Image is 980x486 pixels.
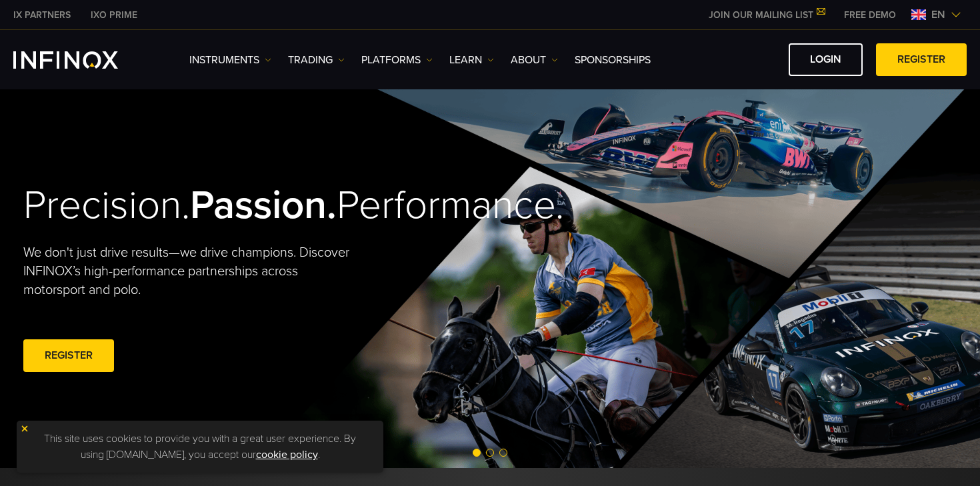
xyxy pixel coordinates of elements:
a: REGISTER [23,339,114,372]
a: REGISTER [876,43,967,76]
h2: Precision. Performance. [23,181,443,230]
span: en [926,7,951,23]
a: Instruments [189,52,271,68]
span: Go to slide 1 [473,449,481,457]
span: Go to slide 2 [486,449,494,457]
p: We don't just drive results—we drive champions. Discover INFINOX’s high-performance partnerships ... [23,243,359,299]
a: ABOUT [511,52,558,68]
a: JOIN OUR MAILING LIST [699,9,834,21]
a: INFINOX [3,8,81,22]
a: LOGIN [789,43,863,76]
span: Go to slide 3 [499,449,507,457]
a: PLATFORMS [361,52,433,68]
p: This site uses cookies to provide you with a great user experience. By using [DOMAIN_NAME], you a... [23,427,377,466]
a: TRADING [288,52,345,68]
a: Learn [449,52,494,68]
a: INFINOX [81,8,147,22]
a: cookie policy [256,448,318,461]
strong: Passion. [190,181,337,229]
a: INFINOX MENU [834,8,906,22]
img: yellow close icon [20,424,29,433]
a: SPONSORSHIPS [575,52,651,68]
a: INFINOX Logo [13,51,149,69]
